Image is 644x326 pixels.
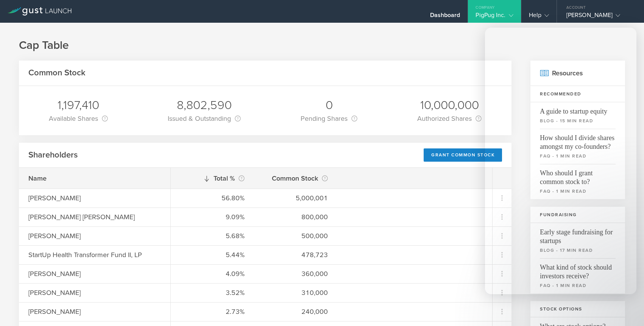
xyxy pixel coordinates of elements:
div: 5,000,001 [264,193,328,203]
div: [PERSON_NAME] [28,269,161,279]
div: Dashboard [430,11,460,23]
div: 5.44% [180,250,245,260]
div: 3.52% [180,288,245,298]
h2: Common Stock [28,67,86,78]
iframe: Intercom live chat [485,28,636,294]
div: [PERSON_NAME] [28,231,161,241]
div: [PERSON_NAME] [28,193,161,203]
iframe: Intercom live chat [618,300,636,318]
div: Pending Shares [301,113,357,124]
div: 56.80% [180,193,245,203]
h3: Stock Options [530,301,625,317]
div: Grant Common Stock [424,148,502,162]
div: 310,000 [264,288,328,298]
div: 800,000 [264,212,328,222]
h1: Cap Table [19,38,625,53]
div: 1,197,410 [49,97,108,113]
div: 240,000 [264,307,328,317]
div: Help [529,11,549,23]
div: [PERSON_NAME] [566,11,631,23]
div: StartUp Health Transformer Fund II, LP [28,250,161,260]
div: 478,723 [264,250,328,260]
div: [PERSON_NAME] [PERSON_NAME] [28,212,161,222]
div: Common Stock [264,173,328,184]
div: 360,000 [264,269,328,279]
div: [PERSON_NAME] [28,288,161,298]
div: 2.73% [180,307,245,317]
div: 9.09% [180,212,245,222]
div: PigPug Inc. [476,11,513,23]
div: Name [28,173,161,183]
div: 500,000 [264,231,328,241]
div: Issued & Outstanding [168,113,241,124]
div: Available Shares [49,113,108,124]
div: [PERSON_NAME] [28,307,161,317]
div: Total % [180,173,245,184]
div: Authorized Shares [417,113,482,124]
div: 8,802,590 [168,97,241,113]
div: 10,000,000 [417,97,482,113]
h2: Shareholders [28,150,78,161]
div: 5.68% [180,231,245,241]
div: 4.09% [180,269,245,279]
div: 0 [301,97,357,113]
